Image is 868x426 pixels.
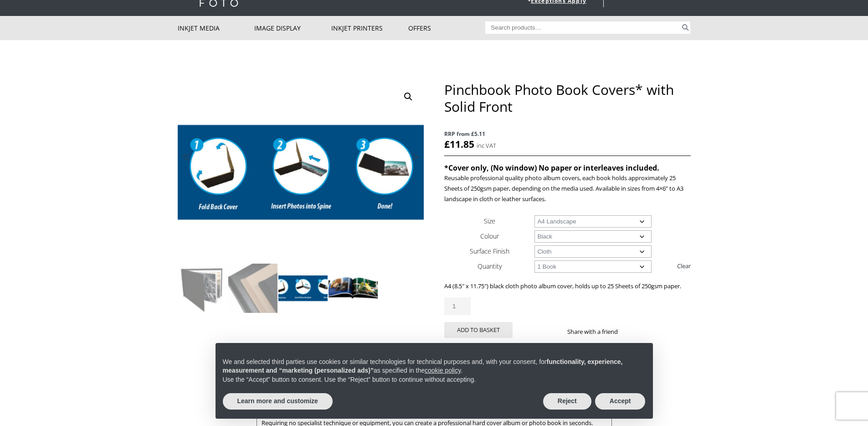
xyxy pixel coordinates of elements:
a: Inkjet Media [178,16,255,40]
button: Accept [595,393,646,410]
img: email sharing button [651,328,658,335]
input: Product quantity [444,297,471,315]
p: We and selected third parties use cookies or similar technologies for technical purposes and, wit... [223,358,646,375]
p: Share with a friend [567,327,629,337]
button: Add to basket [444,322,513,338]
strong: functionality, experience, measurement and “marketing (personalized ads)” [223,358,623,374]
a: Image Display [254,16,331,40]
h1: Pinchbook Photo Book Covers* with Solid Front [444,81,690,115]
img: Pinchbook Photo Book Covers* with Solid Front - Image 5 [178,314,227,363]
img: Pinchbook Photo Book Covers* with Solid Front - Image 2 [228,264,277,313]
img: Pinchbook Photo Book Covers* with Solid Front - Image 3 [278,264,328,313]
p: Use the “Accept” button to consent. Use the “Reject” button to continue without accepting. [223,375,646,384]
img: Pinchbook Photo Book Covers* with Solid Front - Image 4 [329,264,378,313]
label: Surface Finish [470,247,509,255]
label: Colour [480,232,499,240]
div: Notice [208,336,660,426]
a: Offers [408,16,485,40]
button: Search [680,21,691,34]
label: Size [484,217,495,225]
button: Learn more and customize [223,393,333,410]
p: Reusable professional quality photo album covers, each book holds approximately 25 Sheets of 250g... [444,173,690,204]
img: Pinchbook Photo Book Covers* with Solid Front - Image 7 [278,314,328,363]
input: Search products… [485,21,680,34]
p: A4 (8.5″ x 11.75″) black cloth photo album cover, holds up to 25 Sheets of 250gsm paper. [444,281,690,291]
a: Clear options [677,259,691,273]
a: View full-screen image gallery [400,88,416,105]
span: RRP from £5.11 [444,129,690,139]
img: Pinchbook Photo Book Covers* with Solid Front - Image 6 [228,314,277,363]
img: facebook sharing button [629,328,636,335]
img: Pinchbook Photo Book Covers* with Solid Front - Image 8 [329,314,378,363]
a: cookie policy [425,367,461,374]
bdi: 11.85 [444,138,474,151]
label: Quantity [478,262,502,270]
a: Inkjet Printers [331,16,408,40]
h4: *Cover only, (No window) No paper or interleaves included. [444,163,690,173]
button: Reject [543,393,591,410]
img: twitter sharing button [640,328,647,335]
span: £ [444,138,450,151]
img: Pinchbook Photo Book Covers* with Solid Front [178,264,227,313]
